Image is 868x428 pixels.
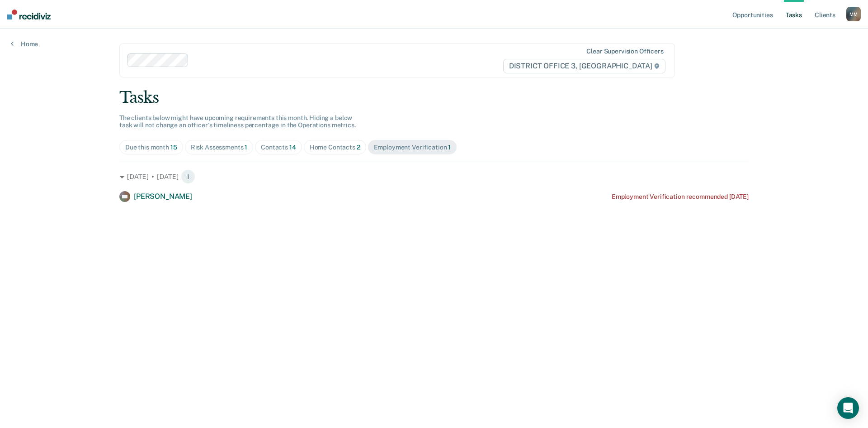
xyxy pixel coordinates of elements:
span: 1 [448,144,451,151]
span: 1 [181,169,195,184]
span: 2 [357,144,360,151]
div: Employment Verification recommended [DATE] [612,193,749,201]
button: MM [846,7,861,21]
span: 1 [245,144,247,151]
span: [PERSON_NAME] [134,192,192,201]
div: Risk Assessments [191,144,248,151]
div: Tasks [119,88,749,107]
span: 14 [289,144,296,151]
div: Open Intercom Messenger [837,397,859,419]
a: Home [11,40,38,48]
div: [DATE] • [DATE] 1 [119,169,749,184]
div: Employment Verification [374,144,451,151]
div: Due this month [125,144,177,151]
div: M M [846,7,861,21]
span: 15 [170,144,177,151]
div: Home Contacts [310,144,360,151]
div: Contacts [261,144,296,151]
div: Clear supervision officers [586,48,663,55]
span: DISTRICT OFFICE 3, [GEOGRAPHIC_DATA] [503,59,665,73]
img: Recidiviz [7,10,51,19]
span: The clients below might have upcoming requirements this month. Hiding a below task will not chang... [119,114,356,129]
